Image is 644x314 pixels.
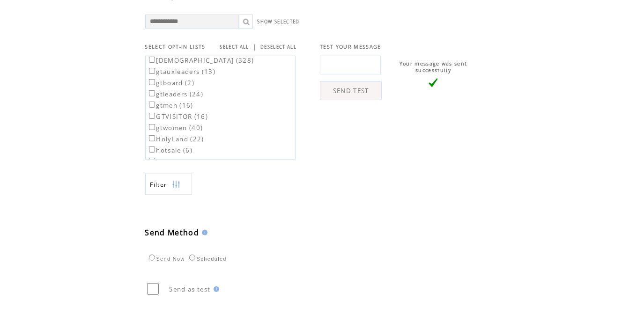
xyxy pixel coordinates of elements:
span: Your message was sent successfully [400,60,467,73]
label: gtauxleaders (13) [147,67,216,76]
input: Send Now [149,255,155,261]
span: Send Method [145,227,200,238]
a: DESELECT ALL [260,44,296,50]
span: TEST YOUR MESSAGE [320,44,381,50]
input: gtwomen (40) [149,124,155,130]
label: gtwomen (40) [147,124,203,132]
img: help.gif [211,286,219,292]
a: SHOW SELECTED [258,19,300,25]
a: SELECT ALL [220,44,249,50]
input: howto (39) [149,158,155,164]
input: gtleaders (24) [149,90,155,96]
img: filters.png [172,174,180,195]
span: SELECT OPT-IN LISTS [145,44,206,50]
img: help.gif [199,230,207,235]
span: Show filters [150,181,167,189]
label: gtleaders (24) [147,90,204,98]
img: vLarge.png [429,78,438,88]
label: Scheduled [187,256,227,262]
input: [DEMOGRAPHIC_DATA] (328) [149,57,155,63]
input: HolyLand (22) [149,135,155,141]
label: howto (39) [147,157,193,166]
label: hotsale (6) [147,146,193,154]
label: GTVISITOR (16) [147,112,208,121]
input: Scheduled [189,255,195,261]
input: GTVISITOR (16) [149,113,155,119]
input: gtmen (16) [149,102,155,108]
label: [DEMOGRAPHIC_DATA] (328) [147,56,254,65]
a: Filter [145,174,192,195]
input: gtauxleaders (13) [149,68,155,74]
label: gtboard (2) [147,79,195,87]
label: gtmen (16) [147,101,193,110]
input: hotsale (6) [149,146,155,153]
input: gtboard (2) [149,79,155,85]
a: SEND TEST [320,81,382,100]
label: Send Now [147,256,185,262]
span: | [253,43,257,51]
span: Send as test [170,285,211,293]
label: HolyLand (22) [147,135,204,143]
